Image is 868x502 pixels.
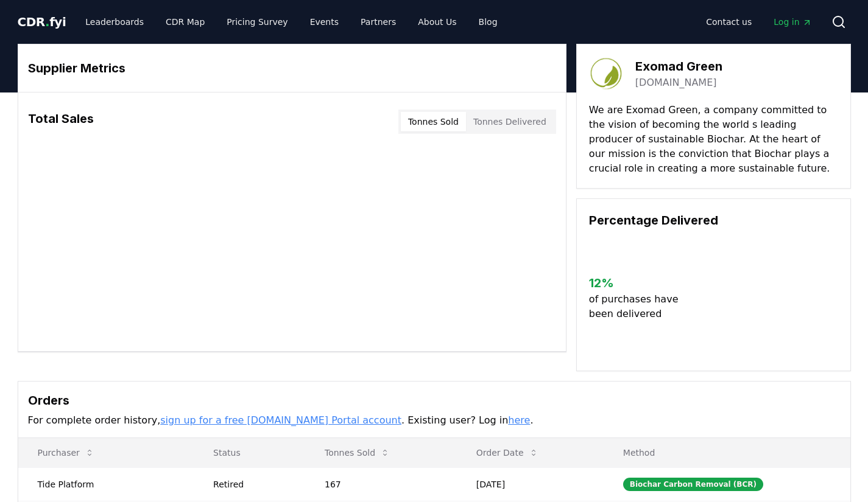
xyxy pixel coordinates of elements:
p: Status [203,447,295,459]
h3: Orders [28,391,841,410]
button: Purchaser [28,441,104,465]
h3: Supplier Metrics [28,59,556,77]
td: 167 [305,467,457,501]
span: CDR fyi [18,15,66,29]
h3: Total Sales [28,110,94,134]
a: Pricing Survey [217,11,297,33]
p: Method [613,447,841,459]
button: Order Date [467,441,548,465]
button: Tonnes Sold [401,112,466,131]
h3: 12 % [589,274,688,292]
div: Biochar Carbon Removal (BCR) [623,478,763,491]
a: Blog [469,11,507,33]
a: here [508,414,530,426]
a: [DOMAIN_NAME] [635,75,717,90]
button: Tonnes Sold [315,441,400,465]
a: Leaderboards [76,11,153,33]
a: Partners [351,11,406,33]
div: Retired [213,478,295,490]
nav: Main [696,11,821,33]
td: Tide Platform [18,467,194,501]
p: of purchases have been delivered [589,292,688,321]
img: Exomad Green-logo [589,57,623,91]
a: Events [300,11,348,33]
span: . [45,15,49,29]
a: sign up for a free [DOMAIN_NAME] Portal account [160,414,401,426]
td: [DATE] [457,467,604,501]
span: Log in [774,16,811,28]
a: Log in [764,11,821,33]
p: For complete order history, . Existing user? Log in . [28,413,841,428]
h3: Exomad Green [635,57,722,75]
a: CDR Map [156,11,214,33]
h3: Percentage Delivered [589,211,838,229]
a: CDR.fyi [18,13,66,30]
a: Contact us [696,11,761,33]
nav: Main [76,11,507,33]
button: Tonnes Delivered [466,112,554,131]
p: We are Exomad Green, a company committed to the vision of becoming the world s leading producer o... [589,103,838,176]
a: About Us [408,11,466,33]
